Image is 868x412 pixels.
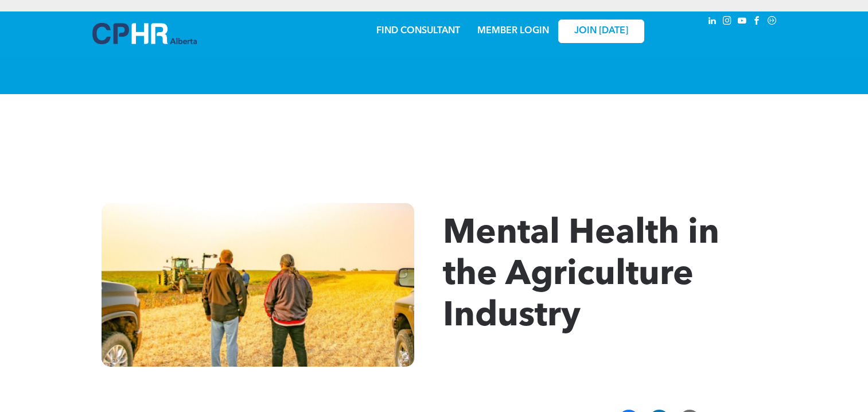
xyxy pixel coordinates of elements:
a: youtube [736,14,749,30]
a: Social network [766,14,779,30]
span: Mental Health in the Agriculture Industry [443,217,719,334]
a: linkedin [706,14,719,30]
a: FIND CONSULTANT [376,26,460,36]
img: A blue and white logo for cp alberta [92,23,197,44]
a: instagram [721,14,734,30]
a: MEMBER LOGIN [477,26,549,36]
a: JOIN [DATE] [558,20,644,43]
a: facebook [751,14,764,30]
span: JOIN [DATE] [574,26,628,37]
